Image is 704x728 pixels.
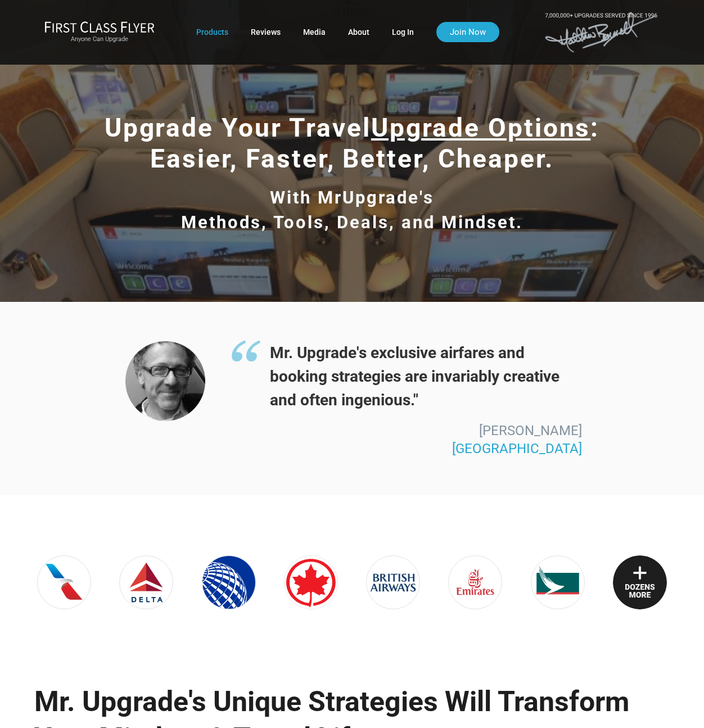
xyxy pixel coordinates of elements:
[231,341,582,412] span: Mr. Upgrade's exclusive airfares and booking strategies are invariably creative and often ingenio...
[436,22,499,42] a: Join Now
[452,441,582,456] span: [GEOGRAPHIC_DATA]
[105,112,600,174] span: Upgrade Your Travel : Easier, Faster, Better, Cheaper.
[181,187,523,232] span: With MrUpgrade's Methods, Tools, Deals, and Mindset.
[119,555,173,609] img: DL
[303,22,326,42] a: Media
[44,21,155,33] img: First Class Flyer
[284,555,338,609] img: Air Canada
[366,555,420,609] img: BA
[392,22,414,42] a: Log In
[613,555,667,609] img: fcf_airlines_logo_more
[196,22,228,42] a: Products
[251,22,281,42] a: Reviews
[125,341,205,421] img: Thomas
[202,555,256,609] img: UA_v2
[44,35,155,43] small: Anyone Can Upgrade
[371,112,591,143] span: Upgrade Options
[448,555,502,609] img: EM
[348,22,369,42] a: About
[531,555,585,609] img: Cathay
[37,555,91,609] img: AA
[44,21,155,43] a: First Class FlyerAnyone Can Upgrade
[479,423,582,438] span: [PERSON_NAME]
